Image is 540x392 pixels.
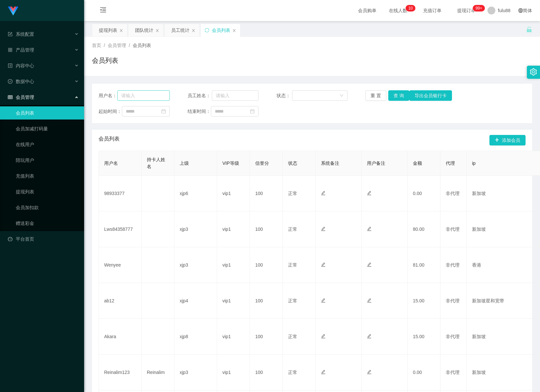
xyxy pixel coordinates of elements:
[16,106,79,120] a: 会员列表
[8,79,12,84] i: 图标: check-circle-o
[472,161,476,166] span: ip
[117,90,170,101] input: 请输入
[212,24,230,36] div: 会员列表
[408,5,411,11] p: 1
[99,24,117,36] div: 提现列表
[367,298,371,303] i: 图标: edit
[147,157,165,169] span: 持卡人姓名
[413,161,422,166] span: 金额
[174,211,217,247] td: xjp3
[104,161,118,166] span: 用户名
[454,8,479,13] span: 提现订单
[321,370,326,374] i: 图标: edit
[188,92,212,99] span: 员工姓名：
[171,24,190,36] div: 员工统计
[217,355,250,390] td: vip1
[367,334,371,338] i: 图标: edit
[174,176,217,211] td: xjp6
[108,43,126,48] span: 会员管理
[8,95,12,99] i: 图标: table
[135,24,153,36] div: 团队统计
[250,109,255,114] i: 图标: calendar
[8,232,79,246] a: 图标: dashboard平台首页
[99,108,122,115] span: 起始时间：
[232,29,236,33] i: 图标: close
[408,319,440,355] td: 15.00
[250,319,283,355] td: 100
[340,94,344,98] i: 图标: down
[408,211,440,247] td: 80.00
[367,161,385,166] span: 用户备注
[446,298,460,303] span: 非代理
[406,5,415,11] sup: 10
[526,27,532,33] i: 图标: unlock
[92,55,118,65] h1: 会员列表
[212,90,259,101] input: 请输入
[104,43,105,48] span: /
[8,48,12,52] i: 图标: appstore-o
[255,161,269,166] span: 信誉分
[518,8,523,13] i: 图标: global
[222,161,239,166] span: VIP等级
[16,122,79,135] a: 会员加减打码量
[446,227,460,232] span: 非代理
[99,355,142,390] td: Reinalim123
[8,7,18,16] img: logo.9652507e.png
[321,227,326,231] i: 图标: edit
[321,262,326,267] i: 图标: edit
[161,109,166,114] i: 图标: calendar
[188,108,211,115] span: 结束时间：
[180,161,189,166] span: 上级
[250,247,283,283] td: 100
[250,176,283,211] td: 100
[288,227,297,232] span: 正常
[250,283,283,319] td: 100
[408,355,440,390] td: 0.00
[16,201,79,214] a: 会员加扣款
[408,176,440,211] td: 0.00
[367,191,371,195] i: 图标: edit
[420,8,445,13] span: 充值订单
[8,32,12,36] i: 图标: form
[277,92,292,99] span: 状态：
[16,185,79,198] a: 提现列表
[99,211,142,247] td: Lws84358777
[367,370,371,374] i: 图标: edit
[411,5,413,11] p: 0
[217,247,250,283] td: vip1
[321,161,339,166] span: 系统备注
[16,217,79,230] a: 赠送彩金
[174,247,217,283] td: xjp3
[155,29,159,33] i: 图标: close
[205,28,209,33] i: 图标: sync
[8,63,12,68] i: 图标: profile
[133,43,151,48] span: 会员列表
[16,138,79,151] a: 在线用户
[321,191,326,195] i: 图标: edit
[99,319,142,355] td: Akara
[446,161,455,166] span: 代理
[489,135,526,145] button: 图标: plus添加会员
[288,334,297,339] span: 正常
[217,176,250,211] td: vip1
[142,355,174,390] td: Reinalim
[217,211,250,247] td: vip1
[288,370,297,375] span: 正常
[16,169,79,183] a: 充值列表
[99,283,142,319] td: ab12
[250,355,283,390] td: 100
[367,227,371,231] i: 图标: edit
[288,298,297,303] span: 正常
[388,90,409,101] button: 查 询
[8,32,34,37] span: 系统配置
[99,176,142,211] td: 98933377
[92,0,114,21] i: 图标: menu-fold
[446,191,460,196] span: 非代理
[367,262,371,267] i: 图标: edit
[473,5,485,11] sup: 184
[99,92,117,99] span: 用户名：
[8,79,34,84] span: 数据中心
[8,95,34,100] span: 会员管理
[8,47,34,53] span: 产品管理
[99,247,142,283] td: Wenyee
